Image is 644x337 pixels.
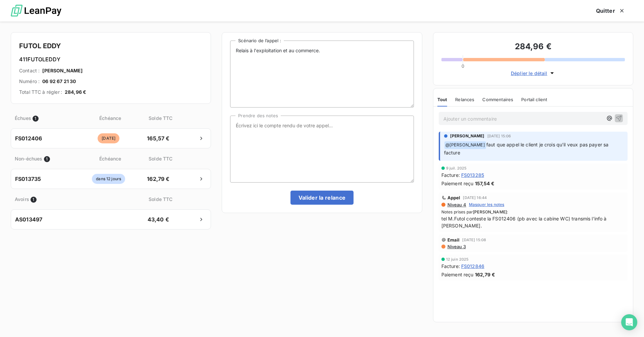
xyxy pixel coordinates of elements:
span: 12 juin 2025 [446,257,469,261]
span: [PERSON_NAME] [473,209,507,214]
span: Échéance [79,115,142,122]
span: 1 [31,197,37,203]
span: Échues [15,115,31,122]
span: Solde TTC [143,196,178,203]
span: Avoirs [15,196,29,203]
span: Facture : [441,263,460,270]
span: @ [PERSON_NAME] [444,141,486,149]
span: Niveau 3 [447,244,466,249]
span: Numéro : [19,78,40,85]
button: Déplier le détail [509,69,557,77]
span: Contact : [19,67,40,74]
span: [DATE] 15:08 [462,238,486,242]
span: FS013285 [461,172,484,179]
textarea: Relais à l'exploitation et au commerce. [230,41,414,108]
span: 0 [462,63,464,69]
span: Commentaires [482,97,513,102]
h3: 284,96 € [441,41,625,54]
span: Email [447,237,460,243]
span: [PERSON_NAME] [42,67,83,74]
span: Solde TTC [143,155,178,162]
span: Niveau 4 [447,202,466,207]
span: 162,79 € [475,271,495,278]
span: Déplier le détail [511,70,547,77]
span: 165,57 € [141,134,176,142]
span: [PERSON_NAME] [450,133,485,139]
span: AS013497 [15,215,42,223]
button: Quitter [588,4,633,18]
span: FS013735 [15,175,41,183]
span: faut que appel le client je crois qu'il veux pas payer sa facture [444,142,610,155]
span: [DATE] 15:06 [487,134,511,138]
span: Non-échues [15,155,43,162]
span: 9 juil. 2025 [446,166,467,170]
span: Masquer les notes [469,202,504,208]
span: Appel [447,195,461,200]
span: 06 92 67 21 30 [42,78,76,85]
span: Portail client [521,97,547,102]
span: 157,54 € [475,180,494,187]
span: 43,40 € [141,215,176,223]
h4: FUTOL EDDY [19,41,203,51]
button: Valider la relance [290,191,354,205]
span: [DATE] 16:44 [463,196,487,200]
span: dans 12 jours [92,174,125,184]
div: Open Intercom Messenger [621,314,637,330]
span: [DATE] [98,133,119,143]
span: Relances [455,97,474,102]
span: Total TTC à régler : [19,89,62,95]
span: Tout [437,97,447,102]
span: FS012406 [15,134,42,142]
span: Solde TTC [143,115,178,122]
span: Paiement reçu [441,180,474,187]
span: FS012846 [461,263,484,270]
span: Paiement reçu [441,271,474,278]
span: 162,79 € [141,175,176,183]
h6: 411FUTOLEDDY [19,55,203,63]
span: 1 [33,116,39,122]
span: 284,96 € [65,89,86,95]
img: logo LeanPay [11,2,61,20]
span: Échéance [79,155,142,162]
span: 1 [44,156,50,162]
span: Facture : [441,172,460,179]
span: Notes prises par : [441,209,625,215]
span: tel M.Futol conteste la FS012406 (pb avec la cabine WC) transmis l'info à [PERSON_NAME]. [441,215,625,229]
